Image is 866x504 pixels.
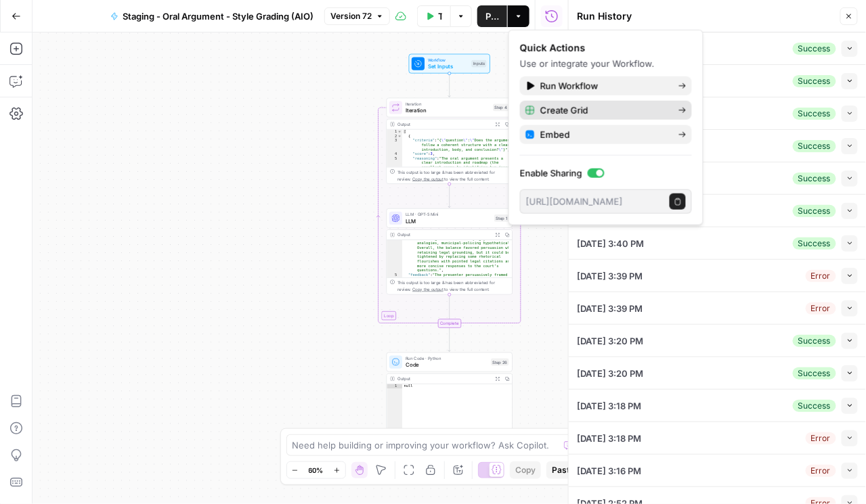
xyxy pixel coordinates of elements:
span: [DATE] 3:20 PM [577,367,643,380]
div: Step 26 [491,359,508,366]
div: Success [793,43,836,55]
span: Run Workflow [540,79,668,93]
span: [DATE] 3:39 PM [577,302,643,315]
span: Iteration [406,101,490,108]
span: Copy the output [412,287,443,292]
span: Embed [540,128,668,141]
div: 2 [387,134,402,139]
button: Publish [477,5,507,27]
div: Run Code · PythonCodeStep 26Outputnull [387,352,513,438]
div: Step 1 [494,214,509,222]
span: 60% [309,465,324,476]
g: Edge from step_4 to step_1 [448,184,451,208]
div: Output [397,121,490,128]
span: LLM · GPT-5 Mini [406,211,491,218]
span: [DATE] 3:40 PM [577,237,644,250]
div: This output is too large & has been abbreviated for review. to view the full content. [397,169,509,182]
div: This output is too large & has been abbreviated for review. to view the full content. [397,279,509,292]
span: Toggle code folding, rows 2 through 7 [397,134,402,139]
div: 4 [387,152,402,157]
div: Quick Actions [520,41,692,55]
div: Success [793,75,836,87]
span: Staging - Oral Argument - Style Grading (AIO) [123,9,313,23]
div: Step 4 [493,104,508,112]
div: Success [793,173,836,185]
button: Staging - Oral Argument - Style Grading (AIO) [102,5,322,27]
div: Complete [438,319,461,328]
g: Edge from start to step_4 [448,73,451,97]
span: Run Code · Python [406,355,488,362]
span: Use or integrate your Workflow. [520,58,655,69]
label: Enable Sharing [520,166,692,180]
div: Success [793,335,836,347]
div: Success [793,400,836,412]
button: Test Workflow [417,5,450,27]
span: Create Grid [540,104,668,117]
div: LoopIterationIterationStep 4Output[ { "criteria":"{\"question\":\"Does the argument follow a cohe... [387,98,513,184]
span: [DATE] 3:18 PM [577,432,641,445]
div: Error [806,465,836,477]
div: Output [397,375,490,382]
span: Set Inputs [428,62,469,70]
span: Version 72 [330,10,372,22]
span: Paste [552,464,574,476]
div: Error [806,302,836,315]
span: [DATE] 3:20 PM [577,334,643,348]
span: LLM [406,217,491,225]
span: [DATE] 3:39 PM [577,269,643,283]
button: Copy [510,461,541,479]
div: Success [793,205,836,217]
div: Success [793,108,836,120]
div: Error [806,270,836,282]
div: Output [397,231,490,238]
span: Workflow [428,57,469,64]
span: [DATE] 3:18 PM [577,399,641,413]
span: Copy [515,464,536,476]
div: Success [793,237,836,250]
span: Iteration [406,106,490,114]
g: Edge from step_4-iteration-end to step_26 [448,328,451,352]
button: Paste [546,461,580,479]
div: 5 [387,273,402,425]
span: Publish [485,9,499,23]
span: [DATE] 3:16 PM [577,464,641,478]
div: 1 [387,384,402,389]
span: Copy the output [412,177,443,181]
div: WorkflowSet InputsInputs [387,54,513,74]
div: 1 [387,129,402,134]
div: 3 [387,139,402,152]
div: Success [793,367,836,380]
div: Success [793,140,836,152]
span: Test Workflow [438,9,442,23]
span: Code [406,361,488,369]
div: LLM · GPT-5 MiniLLMStep 1Output answering court concerns (e.g., WinStar analogies, municipal-poli... [387,208,513,294]
div: Complete [387,319,513,328]
div: 5 [387,156,402,223]
button: Version 72 [324,7,390,25]
div: Error [806,432,836,444]
span: Toggle code folding, rows 1 through 8 [397,129,402,134]
div: Inputs [471,60,486,68]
